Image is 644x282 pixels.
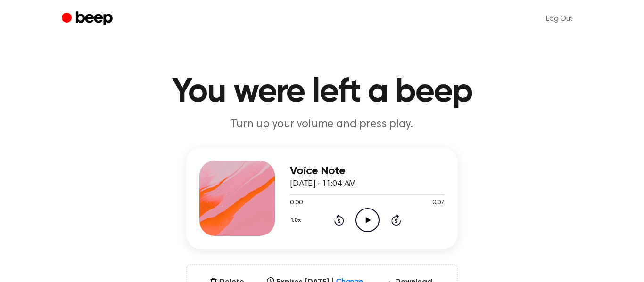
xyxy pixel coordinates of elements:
[290,165,445,177] h3: Voice Note
[81,75,563,109] h1: You were left a beep
[432,198,445,208] span: 0:07
[290,212,305,228] button: 1.0x
[290,180,356,188] span: [DATE] · 11:04 AM
[141,117,503,132] p: Turn up your volume and press play.
[537,8,582,30] a: Log Out
[62,10,115,28] a: Beep
[290,198,302,208] span: 0:00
